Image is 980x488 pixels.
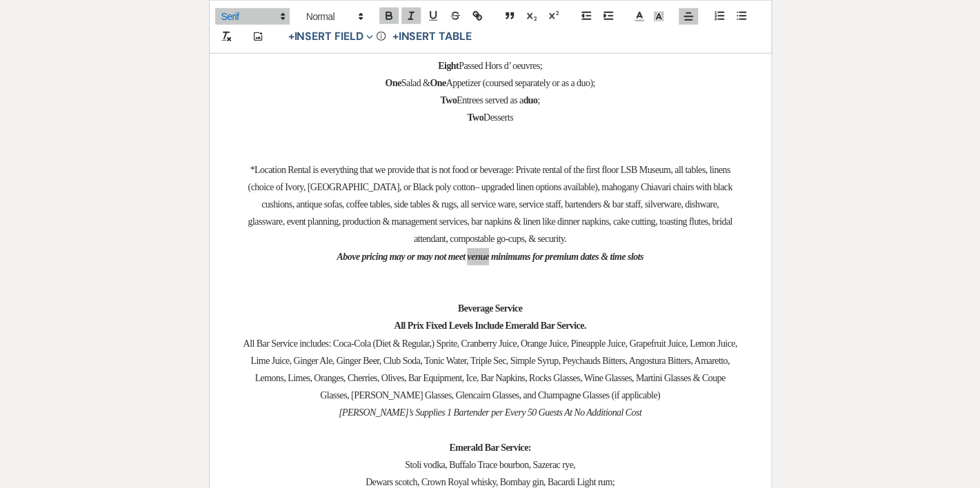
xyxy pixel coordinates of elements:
strong: Eight [438,61,459,71]
span: Dewars scotch, Crown Royal whisky, Bombay gin, Bacardi Light rum; [366,477,614,487]
span: Entrees served as a [457,95,523,105]
span: Text Color [630,8,649,25]
span: + [288,32,294,43]
strong: duo [523,95,537,105]
span: ; [537,95,539,105]
span: Text Background Color [649,8,668,25]
span: Appetizer (coursed separately or as a duo); [446,78,594,88]
strong: One [385,78,401,88]
strong: Two [440,95,457,105]
strong: Two [467,112,483,123]
strong: Beverage Service [458,303,522,314]
strong: One [430,78,446,88]
span: Alignment [679,8,698,25]
span: *Location Rental is everything that we provide that is not food or beverage: Private rental of th... [248,165,734,245]
span: All Bar Service includes: Coca-Cola (Diet & Regular,) Sprite, Cranberry Juice, Orange Juice, Pine... [243,338,739,401]
button: +Insert Table [387,29,476,45]
span: + [392,32,398,43]
em: [PERSON_NAME]’s Supplies 1 Bartender per Every 50 Guests At No Additional Cost [339,407,641,418]
strong: All Prix Fixed Levels Include Emerald Bar Service. [394,321,586,331]
em: Above pricing may or may not meet venue minimums for premium dates & time slots [337,252,643,262]
button: Insert Field [283,29,379,45]
span: Header Formats [300,8,368,25]
span: Salad & [401,78,430,88]
span: Stoli vodka, Buffalo Trace bourbon, Sazerac rye, [405,460,575,470]
strong: Emerald Bar Service: [449,443,530,453]
span: Desserts [483,112,513,123]
span: Passed Hors d’ oeuvres; [459,61,542,71]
